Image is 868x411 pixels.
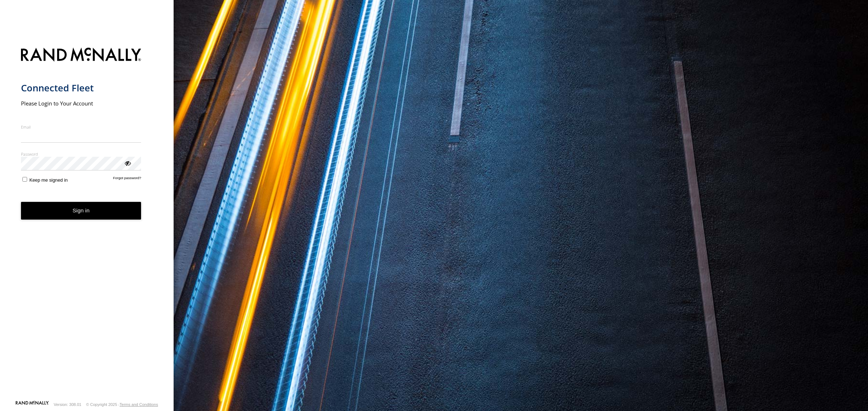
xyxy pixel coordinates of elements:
h1: Connected Fleet [21,82,141,94]
div: © Copyright 2025 - [86,402,158,407]
h2: Please Login to Your Account [21,100,141,107]
form: main [21,43,153,400]
a: Visit our Website [16,401,49,408]
button: Sign in [21,202,141,220]
div: Version: 308.01 [54,402,81,407]
label: Password [21,151,141,157]
a: Terms and Conditions [120,402,158,407]
a: Forgot password? [113,176,141,183]
img: Rand McNally [21,46,141,65]
label: Email [21,124,141,130]
span: Keep me signed in [29,177,68,183]
div: ViewPassword [124,159,131,166]
input: Keep me signed in [22,177,27,182]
